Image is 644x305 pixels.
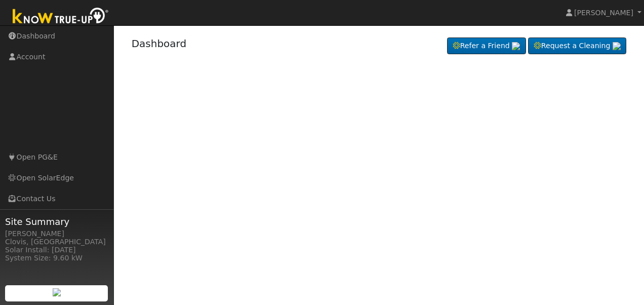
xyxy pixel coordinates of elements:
[5,253,108,263] div: System Size: 9.60 kW
[53,288,61,296] img: retrieve
[5,245,108,255] div: Solar Install: [DATE]
[613,42,621,50] img: retrieve
[447,37,526,55] a: Refer a Friend
[132,37,187,50] a: Dashboard
[512,42,520,50] img: retrieve
[528,37,626,55] a: Request a Cleaning
[5,228,108,239] div: [PERSON_NAME]
[574,9,633,17] span: [PERSON_NAME]
[8,6,114,28] img: Know True-Up
[5,215,108,228] span: Site Summary
[5,237,108,247] div: Clovis, [GEOGRAPHIC_DATA]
